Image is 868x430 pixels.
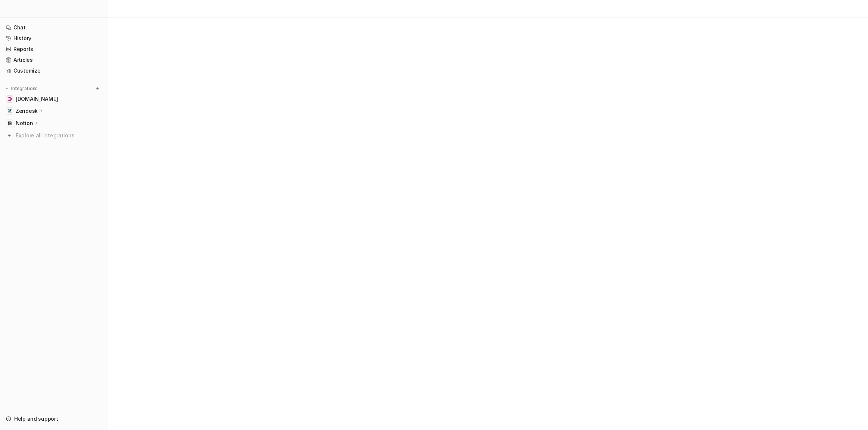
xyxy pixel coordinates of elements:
img: menu_add.svg [95,86,100,91]
img: Zendesk [7,109,12,113]
a: Customize [3,66,104,76]
p: Notion [16,120,33,127]
img: expand menu [4,86,10,91]
button: Integrations [3,85,40,92]
img: swyfthome.com [7,97,12,101]
span: Explore all integrations [16,130,101,141]
a: swyfthome.com[DOMAIN_NAME] [3,94,104,104]
a: Articles [3,55,104,65]
img: explore all integrations [6,132,13,139]
a: Reports [3,44,104,54]
a: Help and support [3,414,104,424]
a: Explore all integrations [3,130,104,141]
span: [DOMAIN_NAME] [16,95,58,103]
p: Integrations [11,86,38,92]
a: History [3,33,104,44]
p: Zendesk [16,107,38,115]
a: Chat [3,22,104,33]
img: Notion [7,121,12,125]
